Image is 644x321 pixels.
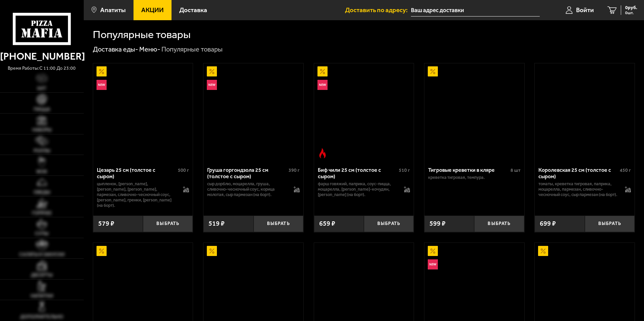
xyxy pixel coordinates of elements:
[32,211,52,216] span: Горячее
[428,66,438,76] img: Акционный
[36,169,47,174] span: WOK
[34,107,50,112] span: Пицца
[538,181,618,197] p: томаты, креветка тигровая, паприка, моцарелла, пармезан, сливочно-чесночный соус, сыр пармезан (н...
[576,7,594,13] span: Войти
[203,63,303,162] a: АкционныйНовинкаГруша горгондзола 25 см (толстое с сыром)
[411,4,540,17] input: Ваш адрес доставки
[143,216,193,232] button: Выбрать
[97,181,177,208] p: цыпленок, [PERSON_NAME], [PERSON_NAME], [PERSON_NAME], пармезан, сливочно-чесночный соус, [PERSON...
[585,216,635,232] button: Выбрать
[428,259,438,269] img: Новинка
[254,216,303,232] button: Выбрать
[538,246,548,256] img: Акционный
[20,315,63,319] span: Дополнительно
[93,45,138,53] a: Доставка еды-
[429,220,446,227] span: 599 ₽
[535,63,635,162] a: Королевская 25 см (толстое с сыром)
[625,11,637,15] span: 0 шт.
[141,7,164,13] span: Акции
[207,80,217,90] img: Новинка
[317,148,328,158] img: Острое блюдо
[318,181,397,197] p: фарш говяжий, паприка, соус-пицца, моцарелла, [PERSON_NAME]-кочудян, [PERSON_NAME] (на борт).
[625,5,637,10] span: 0 руб.
[32,128,51,132] span: Наборы
[97,167,177,180] div: Цезарь 25 см (толстое с сыром)
[93,29,191,40] h1: Популярные товары
[510,167,521,173] span: 8 шт
[161,45,223,54] div: Популярные товары
[207,66,217,76] img: Акционный
[178,167,189,173] span: 500 г
[317,80,328,90] img: Новинка
[345,7,411,13] span: Доставить по адресу:
[34,149,50,153] span: Роллы
[100,7,126,13] span: Апатиты
[314,63,414,162] a: АкционныйНовинкаОстрое блюдоБиф чили 25 см (толстое с сыром)
[37,86,46,91] span: Хит
[207,181,287,197] p: сыр дорблю, моцарелла, груша, сливочно-чесночный соус, корица молотая, сыр пармезан (на борт).
[31,273,52,278] span: Десерты
[19,252,65,257] span: Салаты и закуски
[209,220,225,227] span: 519 ₽
[474,216,524,232] button: Выбрать
[139,45,160,53] a: Меню-
[31,294,53,298] span: Напитки
[97,66,107,76] img: Акционный
[319,220,335,227] span: 659 ₽
[97,80,107,90] img: Новинка
[424,63,524,162] a: АкционныйТигровые креветки в кляре
[538,167,618,180] div: Королевская 25 см (толстое с сыром)
[93,63,193,162] a: АкционныйНовинкаЦезарь 25 см (толстое с сыром)
[34,190,50,195] span: Обеды
[207,167,287,180] div: Груша горгондзола 25 см (толстое с сыром)
[318,167,397,180] div: Биф чили 25 см (толстое с сыром)
[428,167,509,173] div: Тигровые креветки в кляре
[364,216,414,232] button: Выбрать
[179,7,207,13] span: Доставка
[289,167,300,173] span: 390 г
[428,246,438,256] img: Акционный
[98,220,114,227] span: 579 ₽
[35,231,48,236] span: Супы
[207,246,217,256] img: Акционный
[428,175,521,180] p: креветка тигровая, темпура.
[399,167,410,173] span: 510 г
[97,246,107,256] img: Акционный
[620,167,631,173] span: 450 г
[540,220,556,227] span: 699 ₽
[317,66,328,76] img: Акционный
